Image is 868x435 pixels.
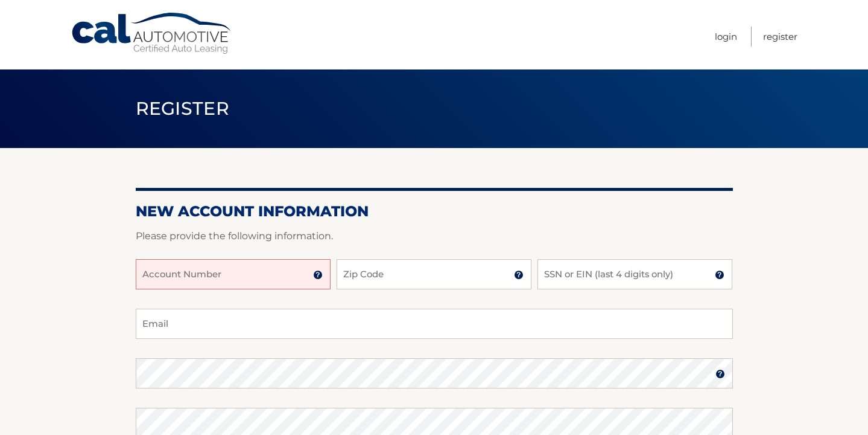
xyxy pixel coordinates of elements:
[715,369,725,379] img: tooltip.svg
[136,309,733,339] input: Email
[71,12,233,55] a: Cal Automotive
[537,259,732,289] input: SSN or EIN (last 4 digits only)
[337,259,531,289] input: Zip Code
[715,27,737,47] a: Login
[136,202,733,221] h2: New Account Information
[136,97,230,120] span: Register
[514,270,524,280] img: tooltip.svg
[136,228,733,245] p: Please provide the following information.
[763,27,797,47] a: Register
[313,270,323,280] img: tooltip.svg
[715,270,724,280] img: tooltip.svg
[136,259,331,289] input: Account Number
